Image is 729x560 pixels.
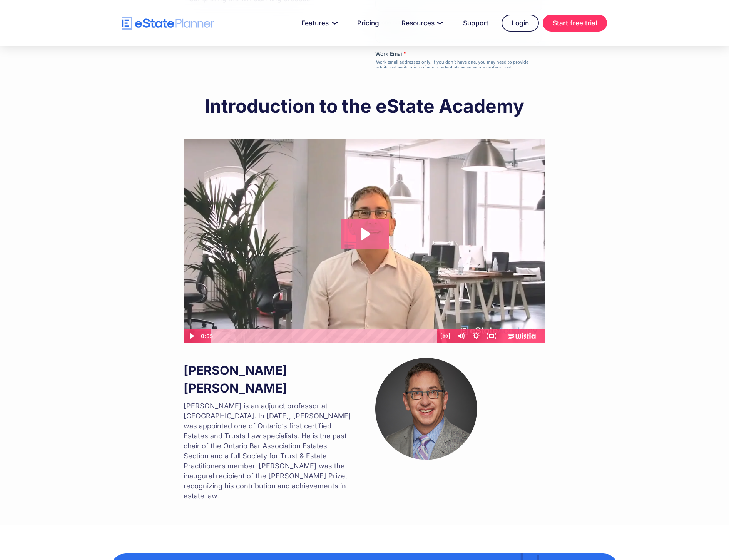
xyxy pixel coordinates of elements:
[499,329,545,343] a: Wistia Logo -- Learn More
[184,139,545,343] img: eState Academy
[468,329,484,343] button: Show settings menu
[484,329,499,343] button: Fullscreen
[543,15,607,32] a: Start free trial
[453,329,468,343] button: Mute
[392,15,450,31] a: Resources
[184,97,545,116] h2: Introduction to the eState Academy
[454,15,498,31] a: Support
[292,15,344,31] a: Features
[184,362,354,397] h3: [PERSON_NAME] [PERSON_NAME]
[502,15,539,32] a: Login
[438,329,453,343] button: Show captions menu
[122,17,214,30] a: home
[184,401,354,501] p: [PERSON_NAME] is an adjunct professor at [GEOGRAPHIC_DATA]. In [DATE], [PERSON_NAME] was appointe...
[348,15,388,31] a: Pricing
[184,329,199,343] button: Play Video
[341,219,389,249] button: Play Video: Introduction to eState Academy
[217,329,434,343] div: Playbar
